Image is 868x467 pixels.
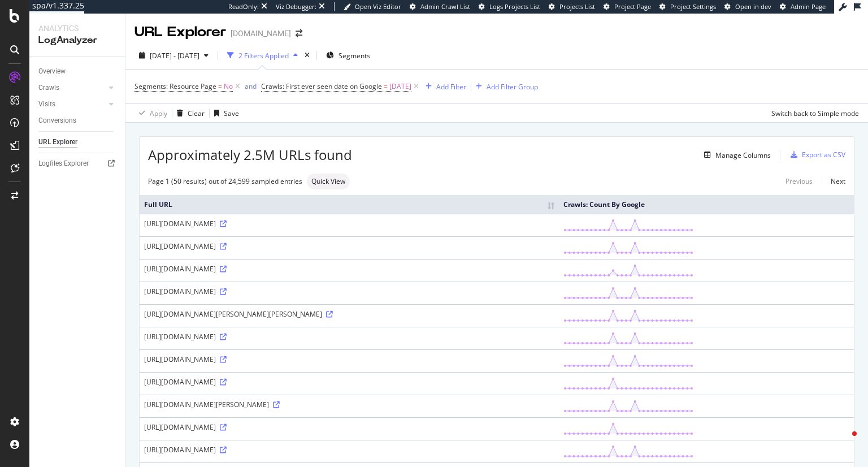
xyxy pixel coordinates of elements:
[38,66,66,77] div: Overview
[144,332,554,341] div: [URL][DOMAIN_NAME]
[224,109,239,118] div: Save
[148,145,352,165] span: Approximately 2.5M URLs found
[614,2,651,11] span: Project Page
[421,80,466,93] button: Add Filter
[144,287,554,296] div: [URL][DOMAIN_NAME]
[38,66,117,77] a: Overview
[791,2,826,11] span: Admin Page
[38,136,117,148] a: URL Explorer
[148,176,302,186] div: Page 1 (50 results) out of 24,599 sampled entries
[38,82,59,94] div: Crawls
[261,81,382,91] span: Crawls: First ever seen date on Google
[144,445,554,455] div: [URL][DOMAIN_NAME]
[780,2,826,11] a: Admin Page
[604,2,651,11] a: Project Page
[715,150,771,160] div: Manage Columns
[559,2,595,11] span: Projects List
[134,104,167,122] button: Apply
[38,98,106,110] a: Visits
[549,2,595,11] a: Projects List
[38,136,77,148] div: URL Explorer
[659,2,716,11] a: Project Settings
[140,195,559,214] th: Full URL: activate to sort column ascending
[786,146,845,164] button: Export as CSV
[355,2,401,11] span: Open Viz Editor
[771,109,859,118] div: Switch back to Simple mode
[228,2,259,11] div: ReadOnly:
[238,51,289,60] div: 2 Filters Applied
[307,174,350,189] div: neutral label
[802,150,845,159] div: Export as CSV
[188,109,205,118] div: Clear
[144,241,554,251] div: [URL][DOMAIN_NAME]
[302,50,312,61] div: times
[389,79,411,94] span: [DATE]
[150,51,199,60] span: [DATE] - [DATE]
[489,2,540,11] span: Logs Projects List
[150,109,167,118] div: Apply
[830,429,857,456] iframe: Intercom live chat
[38,82,106,94] a: Crawls
[38,115,76,127] div: Conversions
[822,173,845,189] a: Next
[38,23,116,34] div: Analytics
[172,104,205,122] button: Clear
[144,422,554,432] div: [URL][DOMAIN_NAME]
[38,115,117,127] a: Conversions
[479,2,540,11] a: Logs Projects List
[700,148,771,162] button: Manage Columns
[231,28,291,39] div: [DOMAIN_NAME]
[218,81,222,91] span: =
[210,104,239,122] button: Save
[134,46,213,64] button: [DATE] - [DATE]
[224,79,233,94] span: No
[38,158,89,170] div: Logfiles Explorer
[420,2,470,11] span: Admin Crawl List
[410,2,470,11] a: Admin Crawl List
[276,2,316,11] div: Viz Debugger:
[384,81,388,91] span: =
[735,2,771,11] span: Open in dev
[134,23,226,42] div: URL Explorer
[144,219,554,228] div: [URL][DOMAIN_NAME]
[38,34,116,47] div: LogAnalyzer
[338,51,370,60] span: Segments
[724,2,771,11] a: Open in dev
[487,82,538,92] div: Add Filter Group
[38,158,117,170] a: Logfiles Explorer
[559,195,854,214] th: Crawls: Count By Google
[670,2,716,11] span: Project Settings
[296,29,302,37] div: arrow-right-arrow-left
[311,178,345,185] span: Quick View
[144,264,554,274] div: [URL][DOMAIN_NAME]
[38,98,55,110] div: Visits
[344,2,401,11] a: Open Viz Editor
[767,104,859,122] button: Switch back to Simple mode
[144,354,554,364] div: [URL][DOMAIN_NAME]
[471,80,538,93] button: Add Filter Group
[144,400,554,409] div: [URL][DOMAIN_NAME][PERSON_NAME]
[144,309,554,319] div: [URL][DOMAIN_NAME][PERSON_NAME][PERSON_NAME]
[245,81,257,92] button: and
[245,81,257,91] div: and
[436,82,466,92] div: Add Filter
[223,46,302,64] button: 2 Filters Applied
[144,377,554,387] div: [URL][DOMAIN_NAME]
[322,46,375,64] button: Segments
[134,81,216,91] span: Segments: Resource Page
